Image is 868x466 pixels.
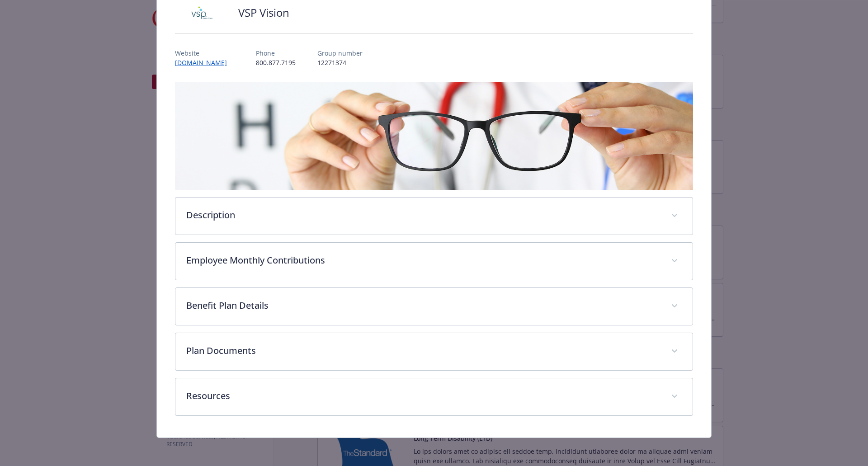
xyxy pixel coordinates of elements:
p: Phone [256,48,296,58]
p: Description [186,208,660,222]
p: Group number [317,48,363,58]
p: Employee Monthly Contributions [186,254,660,267]
p: Website [175,48,234,58]
div: Benefit Plan Details [175,288,693,325]
div: Resources [175,378,693,415]
p: Plan Documents [186,344,660,358]
div: Description [175,198,693,235]
h2: VSP Vision [238,5,289,20]
p: 800.877.7195 [256,58,296,67]
img: banner [175,82,693,190]
p: 12271374 [317,58,363,67]
div: Employee Monthly Contributions [175,243,693,280]
div: Plan Documents [175,333,693,370]
p: Resources [186,389,660,403]
a: [DOMAIN_NAME] [175,58,234,67]
p: Benefit Plan Details [186,299,660,312]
